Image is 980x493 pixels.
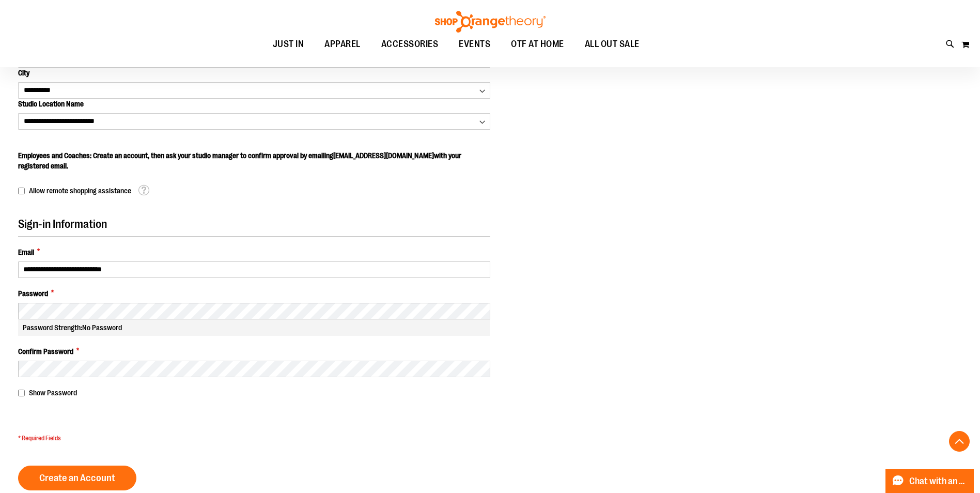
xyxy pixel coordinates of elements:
span: Create an Account [39,472,115,484]
span: Sign-in Information [18,218,107,230]
span: ACCESSORIES [381,33,439,56]
span: OTF AT HOME [511,33,564,56]
span: Show Password [29,389,77,397]
span: EVENTS [459,33,490,56]
button: Chat with an Expert [885,469,974,493]
span: JUST IN [273,33,304,56]
span: City [18,69,29,77]
span: Studio Location Name [18,100,84,108]
span: ALL OUT SALE [585,33,640,56]
button: Create an Account [18,466,136,490]
span: No Password [82,323,122,332]
span: Chat with an Expert [909,476,968,486]
img: Shop Orangetheory [433,11,547,33]
span: Employees and Coaches: Create an account, then ask your studio manager to confirm approval by ema... [18,151,461,170]
button: Back To Top [949,431,970,452]
div: Password Strength: [18,319,490,336]
span: Email [18,247,34,257]
span: Password [18,288,48,299]
span: APPAREL [324,33,361,56]
span: Confirm Password [18,346,73,357]
span: * Required Fields [18,434,490,443]
span: Allow remote shopping assistance [29,187,131,195]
